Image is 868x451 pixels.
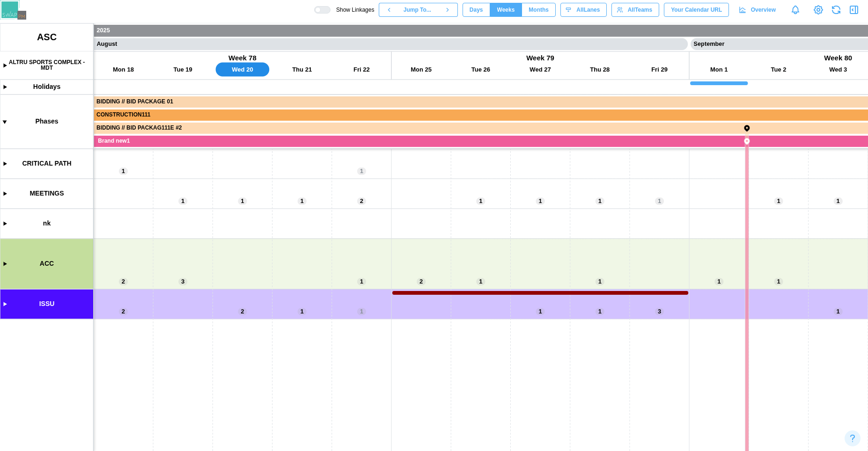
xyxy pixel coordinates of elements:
[787,2,803,18] a: Notifications
[404,3,431,16] span: Jump To...
[671,3,722,16] span: Your Calendar URL
[331,6,374,14] span: Show Linkages
[463,3,490,17] button: Days
[628,3,652,16] span: All Teams
[830,3,843,16] button: Refresh Grid
[847,3,861,16] button: Open Drawer
[611,3,659,17] button: AllTeams
[734,3,783,17] a: Overview
[560,3,607,17] button: AllLanes
[470,3,483,16] span: Days
[664,3,729,17] button: Your Calendar URL
[399,3,437,17] button: Jump To...
[490,3,522,17] button: Weeks
[497,3,515,16] span: Weeks
[522,3,556,17] button: Months
[529,3,549,16] span: Months
[812,3,825,16] a: View Project
[576,3,600,16] span: All Lanes
[751,3,776,16] span: Overview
